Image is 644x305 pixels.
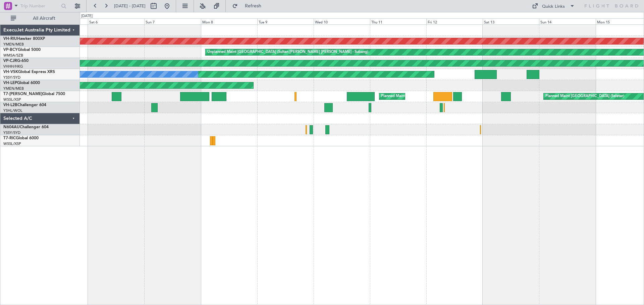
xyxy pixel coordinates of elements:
button: Refresh [229,1,269,11]
a: WMSA/SZB [3,53,23,58]
div: Sat 13 [483,18,539,24]
div: Fri 12 [426,18,483,24]
a: YSSY/SYD [3,75,20,80]
a: YSSY/SYD [3,130,20,135]
a: VH-LEPGlobal 6000 [3,81,40,85]
a: VP-CJRG-650 [3,59,29,63]
a: T7-RICGlobal 6000 [3,136,39,140]
div: Tue 9 [257,18,314,24]
a: YMEN/MEB [3,42,24,47]
span: VP-CJR [3,59,17,63]
button: All Aircraft [7,13,73,24]
div: Mon 8 [201,18,257,24]
div: Sat 6 [88,18,144,24]
span: VH-L2B [3,103,17,107]
span: VH-VSK [3,70,18,74]
div: Sun 7 [144,18,201,24]
div: Thu 11 [370,18,426,24]
input: Trip Number [20,1,59,11]
a: VH-L2BChallenger 604 [3,103,46,107]
span: T7-RIC [3,136,16,140]
span: VH-RIU [3,37,17,41]
span: [DATE] - [DATE] [114,3,146,9]
div: Sun 14 [539,18,595,24]
span: N604AU [3,125,20,129]
a: VH-RIUHawker 800XP [3,37,45,41]
div: Unplanned Maint [GEOGRAPHIC_DATA] (Sultan [PERSON_NAME] [PERSON_NAME] - Subang) [207,47,368,57]
span: VP-BCY [3,48,18,52]
div: Wed 10 [314,18,370,24]
a: YMEN/MEB [3,86,24,91]
a: YSHL/WOL [3,108,22,113]
a: WSSL/XSP [3,141,21,146]
a: N604AUChallenger 604 [3,125,49,129]
span: T7-[PERSON_NAME] [3,92,42,96]
div: Planned Maint Dubai (Al Maktoum Intl) [381,91,447,101]
span: Refresh [239,4,267,8]
a: T7-[PERSON_NAME]Global 7500 [3,92,65,96]
button: Quick Links [529,1,578,11]
a: VP-BCYGlobal 5000 [3,48,41,52]
a: VHHH/HKG [3,64,23,69]
span: All Aircraft [17,16,71,21]
div: Quick Links [542,3,565,10]
div: Planned Maint [GEOGRAPHIC_DATA] (Seletar) [545,91,624,101]
a: WSSL/XSP [3,97,21,102]
span: VH-LEP [3,81,17,85]
a: VH-VSKGlobal Express XRS [3,70,55,74]
div: [DATE] [81,13,93,19]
